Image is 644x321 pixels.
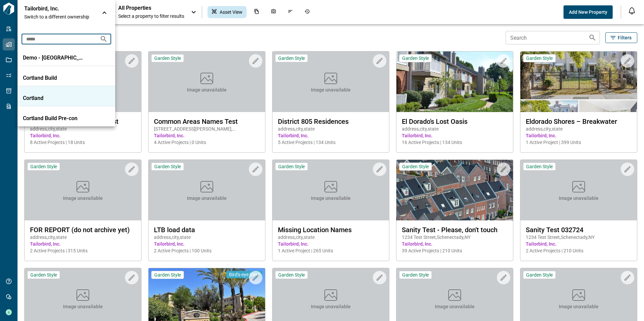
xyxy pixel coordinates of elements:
p: Cortland Build [23,75,84,81]
p: Cortland Build Pre-con [23,115,84,122]
p: Tailorbird, Inc. [24,5,85,12]
p: Demo - [GEOGRAPHIC_DATA] [23,55,84,61]
button: Search organizations [97,32,110,46]
span: Switch to a different ownership [24,13,95,20]
p: Cortland [23,95,84,102]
